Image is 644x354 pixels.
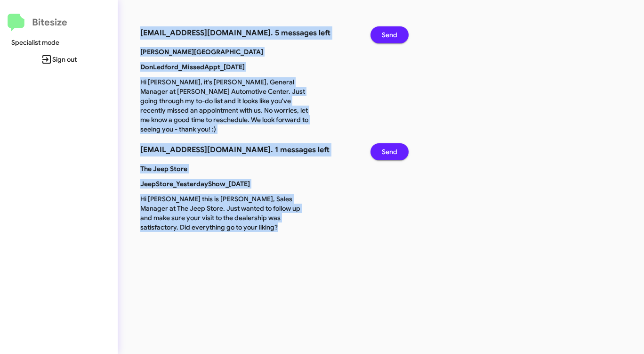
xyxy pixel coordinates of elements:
[140,48,263,56] b: [PERSON_NAME][GEOGRAPHIC_DATA]
[133,77,317,134] p: Hi [PERSON_NAME], it's [PERSON_NAME], General Manager at [PERSON_NAME] Automotive Center. Just go...
[140,143,356,156] h3: [EMAIL_ADDRESS][DOMAIN_NAME]. 1 messages left
[133,194,317,232] p: Hi [PERSON_NAME] this is [PERSON_NAME], Sales Manager at The Jeep Store. Just wanted to follow up...
[140,63,245,71] b: DonLedford_MissedAppt_[DATE]
[140,180,250,188] b: JeepStore_YesterdayShow_[DATE]
[140,26,356,40] h3: [EMAIL_ADDRESS][DOMAIN_NAME]. 5 messages left
[140,165,187,173] b: The Jeep Store
[382,143,397,160] span: Send
[8,51,110,68] span: Sign out
[370,143,409,160] button: Send
[382,26,397,43] span: Send
[370,26,409,43] button: Send
[8,14,67,32] a: Bitesize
